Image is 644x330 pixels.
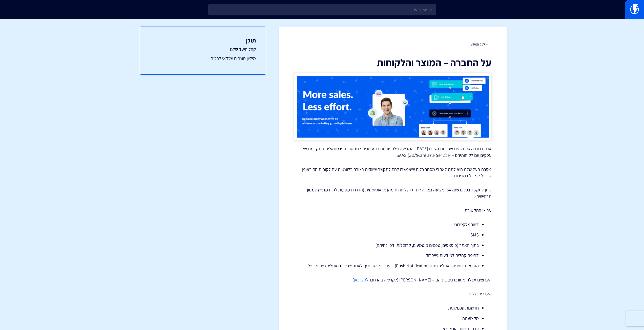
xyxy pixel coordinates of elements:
[409,152,449,158] em: Software as a Service
[307,242,479,249] li: בתוך האתר (פופאפים, טפסים מוטמעים, קרוסלות, דפי נחיתה)
[307,305,479,311] li: חדשנות טכנולוגית
[294,207,491,214] p: ערוצי התקשורת:
[307,315,479,322] li: מקצוענות
[150,46,256,53] a: קהל היעד שלנו
[294,291,491,297] p: הערכים שלנו:
[294,57,491,68] h1: על החברה – המוצר והלקוחות
[307,232,479,238] li: SMS
[294,187,491,200] p: ניתן לתקשר בכלים שפלאשי מציעה בצורה ידנית (שליחה יזומה) או אוטומטית (הגדרת מסעות לקוח מראש למגוון...
[307,262,479,269] li: התראות דחיפה באפליקציה (Push Notifications) – עבור מי שבנוסף לאתר יש לו גם אפליקציית מובייל.
[150,55,256,62] a: מיליון מונחים שכדאי להכיר
[471,42,488,47] a: < לכל המידע
[307,221,479,228] li: דיוור אלקטרוני
[294,277,491,283] p: הערוצים אצלנו מסונכרנים ביניהם – [PERSON_NAME] (לקריאה בהרחבה ).
[307,252,479,259] li: דחיפת קהלים למודעות פייסבוק
[354,277,368,283] a: לחצו כאן
[294,166,491,179] p: מטרת העל שלנו היא לתת לאתרי מסחר כלים שיאפשרו להם לתקשר שיווקית בצורה רלוונטית עם לקוחותיהם באופן...
[294,145,491,158] p: אנחנו חברה טכנולוגית שקיימת משנת [DATE], המציעה פלטפורמה רב ערוצית לתקשורת פרסונאלית מתקדמת של עס...
[208,4,436,15] input: חיפוש מהיר...
[150,37,256,43] h3: תוכן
